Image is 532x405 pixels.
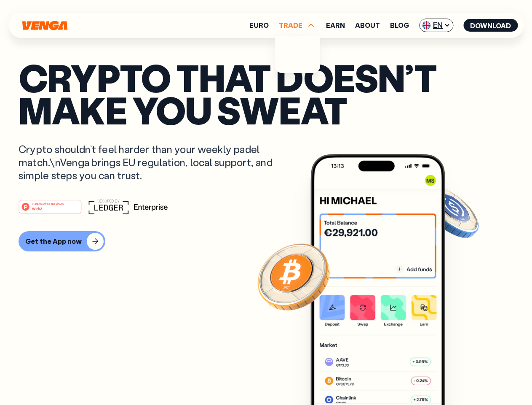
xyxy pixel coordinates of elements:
img: Bitcoin [256,238,331,314]
p: Crypto shouldn’t feel harder than your weekly padel match.\nVenga brings EU regulation, local sup... [19,143,285,182]
tspan: Web3 [32,206,43,211]
span: EN [419,19,453,32]
a: About [355,22,380,29]
a: Get the App now [19,231,513,251]
a: Earn [326,22,345,29]
button: Get the App now [19,231,105,251]
p: Crypto that doesn’t make you sweat [19,61,513,126]
span: TRADE [279,22,302,29]
a: Euro [249,22,269,29]
svg: Home [21,21,68,30]
span: TRADE [279,20,316,30]
img: USDC coin [420,181,481,242]
a: Blog [390,22,409,29]
tspan: #1 PRODUCT OF THE MONTH [32,202,64,205]
div: Get the App now [25,237,82,246]
a: #1 PRODUCT OF THE MONTHWeb3 [19,205,82,216]
button: Download [463,19,518,32]
img: flag-uk [422,21,430,30]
